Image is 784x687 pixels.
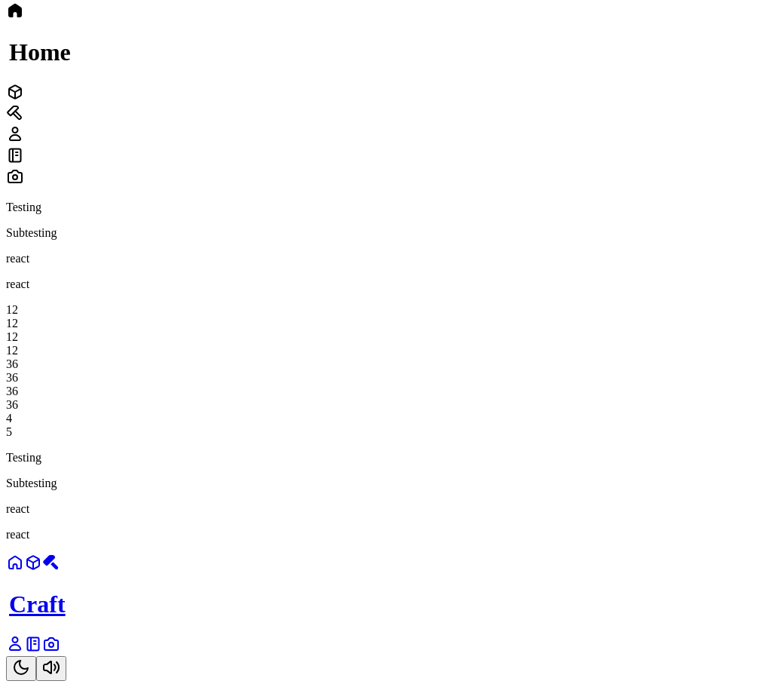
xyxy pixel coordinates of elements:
p: Testing [6,451,778,465]
div: 36 [6,398,778,412]
div: 36 [6,371,778,385]
p: react [6,252,778,265]
div: 36 [6,357,778,371]
div: 12 [6,330,778,344]
h1: Home [9,38,778,66]
p: Subtesting [6,226,778,240]
h1: Craft [9,590,778,618]
p: react [6,502,778,516]
div: 12 [6,317,778,330]
div: 36 [6,385,778,398]
button: Toggle Audio [36,656,66,681]
div: 12 [6,344,778,357]
p: Subtesting [6,477,778,490]
div: 4 [6,412,778,425]
div: 12 [6,303,778,317]
p: Testing [6,201,778,214]
p: react [6,528,778,541]
button: Toggle Theme [6,656,36,681]
p: react [6,278,778,291]
div: 5 [6,425,778,439]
